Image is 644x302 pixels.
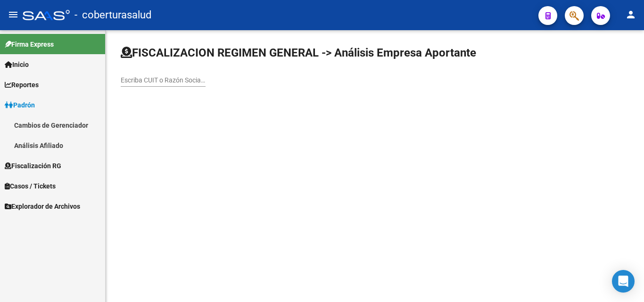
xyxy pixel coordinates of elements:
[5,201,80,212] span: Explorador de Archivos
[5,59,29,70] span: Inicio
[5,161,61,171] span: Fiscalización RG
[74,5,151,25] span: - coberturasalud
[5,80,39,90] span: Reportes
[121,45,476,60] h1: FISCALIZACION REGIMEN GENERAL -> Análisis Empresa Aportante
[5,39,54,49] span: Firma Express
[625,9,636,20] mat-icon: person
[612,270,635,293] div: Open Intercom Messenger
[5,181,56,191] span: Casos / Tickets
[5,100,35,110] span: Padrón
[8,9,19,20] mat-icon: menu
